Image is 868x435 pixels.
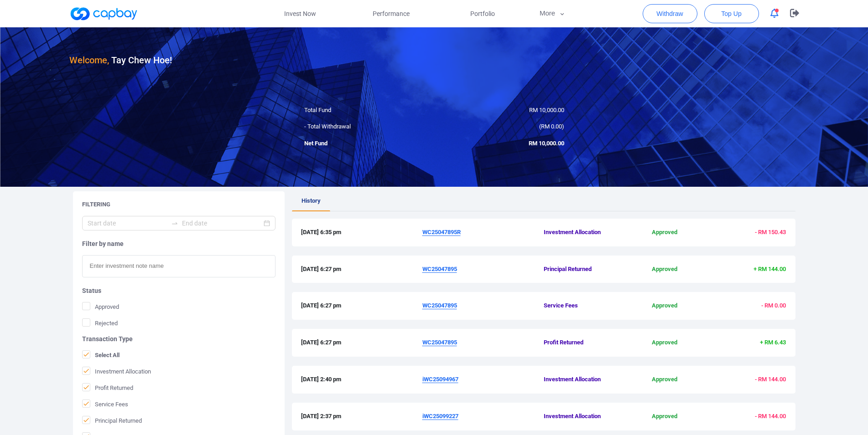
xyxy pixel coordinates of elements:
[69,55,109,66] span: Welcome,
[544,375,624,384] span: Investment Allocation
[624,228,705,237] span: Approved
[69,53,172,67] h3: Tay Chew Hoe !
[721,9,741,18] span: Top Up
[301,197,321,204] span: History
[624,338,705,348] span: Approved
[82,350,120,359] span: Select All
[434,122,571,132] div: ( )
[171,220,178,227] span: swap-right
[297,122,434,132] div: - Total Withdrawal
[541,123,562,130] span: RM 0.00
[755,229,786,235] span: - RM 150.43
[544,228,624,237] span: Investment Allocation
[422,266,457,272] u: WC25047895
[82,240,275,248] h5: Filter by name
[82,200,110,209] h5: Filtering
[422,376,458,383] u: iWC25094967
[544,338,624,348] span: Profit Returned
[88,218,167,228] input: Start date
[82,335,275,343] h5: Transaction Type
[82,399,128,409] span: Service Fees
[470,9,495,19] span: Portfolio
[301,228,422,237] span: [DATE] 6:35 pm
[422,302,457,309] u: WC25047895
[755,413,786,420] span: - RM 144.00
[301,338,422,348] span: [DATE] 6:27 pm
[301,301,422,311] span: [DATE] 6:27 pm
[301,412,422,421] span: [DATE] 2:37 pm
[82,383,133,392] span: Profit Returned
[544,301,624,311] span: Service Fees
[760,339,786,346] span: + RM 6.43
[544,412,624,421] span: Investment Allocation
[373,9,410,19] span: Performance
[301,375,422,384] span: [DATE] 2:40 pm
[624,412,705,421] span: Approved
[82,367,151,376] span: Investment Allocation
[624,265,705,274] span: Approved
[297,139,434,148] div: Net Fund
[82,287,275,295] h5: Status
[422,339,457,346] u: WC25047895
[297,106,434,115] div: Total Fund
[171,220,178,227] span: to
[422,413,458,420] u: iWC25099227
[82,255,275,277] input: Enter investment note name
[544,265,624,274] span: Principal Returned
[755,376,786,383] span: - RM 144.00
[301,265,422,274] span: [DATE] 6:27 pm
[754,266,786,272] span: + RM 144.00
[82,416,142,425] span: Principal Returned
[182,218,262,228] input: End date
[422,229,461,235] u: WC25047895R
[643,4,697,23] button: Withdraw
[704,4,759,23] button: Top Up
[529,107,564,113] span: RM 10,000.00
[529,140,564,147] span: RM 10,000.00
[82,318,118,328] span: Rejected
[761,302,786,309] span: - RM 0.00
[624,375,705,384] span: Approved
[82,302,119,311] span: Approved
[624,301,705,311] span: Approved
